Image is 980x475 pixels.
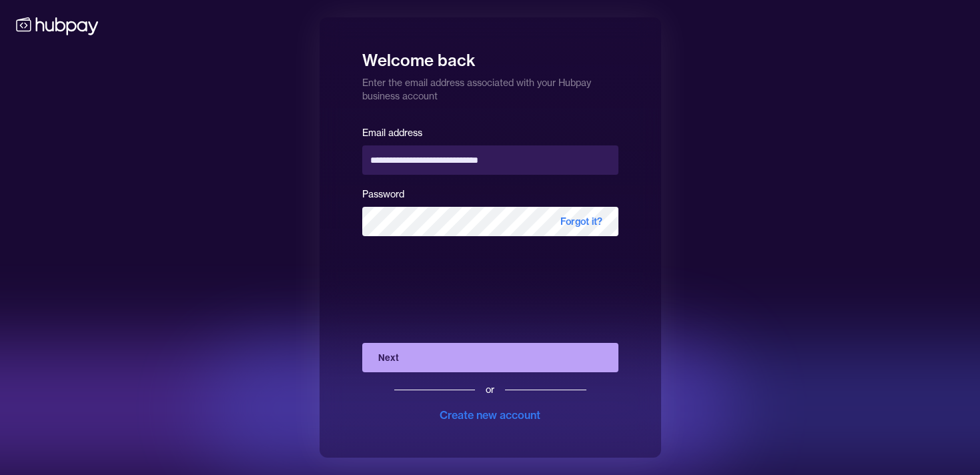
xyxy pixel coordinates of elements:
div: Create new account [440,407,540,423]
p: Enter the email address associated with your Hubpay business account [362,71,618,103]
label: Password [362,188,404,200]
h1: Welcome back [362,41,618,71]
label: Email address [362,127,422,139]
span: Forgot it? [544,207,618,236]
button: Next [362,343,618,372]
div: or [486,383,494,396]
